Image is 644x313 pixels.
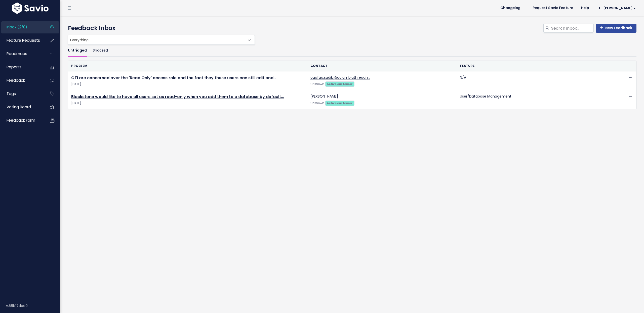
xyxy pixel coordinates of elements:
[11,3,50,14] img: logo-white.9d6f32f41409.svg
[71,101,304,106] span: [DATE]
[327,82,353,86] strong: Active customer
[68,61,307,71] th: Problem
[325,100,354,105] a: Active customer
[71,82,304,87] span: [DATE]
[7,91,16,96] span: Tags
[7,78,25,83] span: Feedback
[7,104,31,110] span: Voting Board
[1,115,42,126] a: Feedback form
[68,35,245,44] span: Everything
[7,38,40,43] span: Feature Requests
[327,101,353,105] strong: Active customer
[310,82,324,86] span: Unknown
[1,101,42,113] a: Voting Board
[1,88,42,100] a: Tags
[1,35,42,46] a: Feature Requests
[1,48,42,60] a: Roadmaps
[457,61,606,71] th: Feature
[307,61,457,71] th: Contact
[68,45,636,57] ul: Filter feature requests
[7,24,27,30] span: Inbox (2/0)
[68,35,255,45] span: Everything
[7,118,35,123] span: Feedback form
[599,6,636,10] span: Hi [PERSON_NAME]
[577,4,593,12] a: Help
[325,81,354,86] a: Active customer
[457,71,606,90] td: N/A
[500,6,520,10] span: Changelog
[68,24,636,33] h4: Feedback Inbox
[93,45,108,57] a: Snoozed
[529,4,577,12] a: Request Savio Feature
[68,45,87,57] a: Untriaged
[596,24,636,33] a: New Feedback
[1,61,42,73] a: Reports
[71,75,276,81] a: CTI are concerned over the 'Read Only' access role and the fact they these users can still edit and…
[310,94,338,99] a: [PERSON_NAME]
[551,24,594,33] input: Search inbox...
[310,75,370,80] a: ouafaa.sadiki@columbiathreadn…
[7,64,21,70] span: Reports
[1,75,42,86] a: Feedback
[1,21,42,33] a: Inbox (2/0)
[6,299,60,312] div: v.58b17dec9
[593,4,640,12] a: Hi [PERSON_NAME]
[7,51,27,56] span: Roadmaps
[460,94,511,99] a: User/Database Management
[310,101,324,105] span: Unknown
[71,94,284,100] a: Blackstone would like to have all users set as read-only when you add them to a database by default…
